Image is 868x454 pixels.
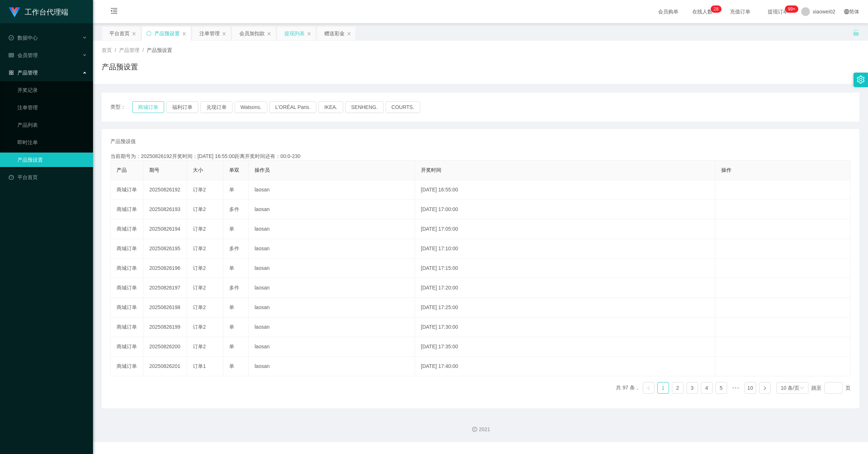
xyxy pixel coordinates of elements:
a: 10 [745,382,756,393]
span: 开奖时间 [421,167,441,173]
button: 商城订单 [132,101,164,113]
h1: 工作台代理端 [25,0,68,24]
button: L'ORÉAL Paris. [269,101,316,113]
span: 订单2 [193,226,206,232]
span: 单 [229,324,234,330]
td: 商城订单 [111,357,143,376]
td: 20250826197 [143,278,187,298]
i: 图标: check-circle-o [9,35,14,40]
span: 单 [229,344,234,349]
button: 福利订单 [166,101,198,113]
td: 20250826201 [143,357,187,376]
td: 20250826200 [143,337,187,357]
span: 订单2 [193,187,206,192]
td: 商城订单 [111,180,143,200]
td: 20250826195 [143,239,187,259]
a: 1 [658,382,669,393]
span: 订单2 [193,265,206,271]
td: [DATE] 16:55:00 [415,180,715,200]
i: 图标: close [222,32,226,36]
div: 产品预设置 [154,27,180,40]
sup: 28 [711,5,721,13]
li: 5 [715,382,727,394]
li: 2 [672,382,684,394]
td: 商城订单 [111,298,143,317]
td: [DATE] 17:30:00 [415,317,715,337]
span: 产品管理 [119,47,139,53]
i: 图标: close [267,32,271,36]
span: ••• [730,382,742,394]
td: 20250826192 [143,180,187,200]
td: 20250826198 [143,298,187,317]
td: laosan [249,298,415,317]
span: 单 [229,304,234,310]
span: 数据中心 [9,35,38,41]
span: 多件 [229,246,239,251]
h1: 产品预设置 [102,61,138,72]
span: 在线人数 [689,9,716,14]
span: 单 [229,363,234,369]
span: 期号 [149,167,159,173]
i: 图标: left [646,386,651,390]
span: 单 [229,187,234,192]
a: 产品列表 [17,118,87,132]
span: 单 [229,226,234,232]
td: [DATE] 17:05:00 [415,219,715,239]
span: 操作员 [255,167,270,173]
sup: 977 [785,5,798,13]
i: 图标: close [182,32,186,36]
a: 2 [672,382,683,393]
i: 图标: global [844,9,849,14]
td: 商城订单 [111,259,143,278]
i: 图标: down [800,386,804,391]
a: 4 [701,382,712,393]
span: 产品预设值 [110,138,136,145]
td: laosan [249,357,415,376]
div: 跳至 页 [811,382,851,394]
a: 3 [687,382,698,393]
td: laosan [249,200,415,219]
td: 商城订单 [111,317,143,337]
li: 3 [686,382,698,394]
td: [DATE] 17:10:00 [415,239,715,259]
td: 20250826196 [143,259,187,278]
a: 即时注单 [17,135,87,150]
span: 订单2 [193,324,206,330]
a: 注单管理 [17,100,87,115]
div: 当前期号为：20250826192开奖时间：[DATE] 16:55:00距离开奖时间还有：00:0-230 [110,153,851,160]
button: Watsons. [235,101,267,113]
li: 下一页 [759,382,771,394]
td: laosan [249,278,415,298]
img: logo.9652507e.png [9,7,20,17]
li: 上一页 [643,382,654,394]
td: 20250826199 [143,317,187,337]
td: 商城订单 [111,239,143,259]
i: 图标: table [9,53,14,58]
p: 2 [714,5,716,13]
i: 图标: close [307,32,311,36]
span: 订单2 [193,206,206,212]
span: 单 [229,265,234,271]
i: 图标: close [347,32,351,36]
span: 订单2 [193,304,206,310]
i: 图标: unlock [853,29,859,36]
span: 多件 [229,285,239,291]
span: / [142,47,144,53]
span: 订单2 [193,246,206,251]
span: 大小 [193,167,203,173]
div: 2021 [99,426,862,433]
span: 产品 [117,167,127,173]
i: 图标: close [132,32,136,36]
span: 单双 [229,167,239,173]
i: 图标: setting [857,76,865,84]
div: 会员加扣款 [239,27,265,40]
i: 图标: menu-fold [102,0,126,24]
span: 产品预设置 [147,47,172,53]
a: 工作台代理端 [9,9,68,15]
li: 1 [657,382,669,394]
div: 10 条/页 [781,382,799,393]
td: laosan [249,239,415,259]
span: / [115,47,116,53]
td: [DATE] 17:35:00 [415,337,715,357]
